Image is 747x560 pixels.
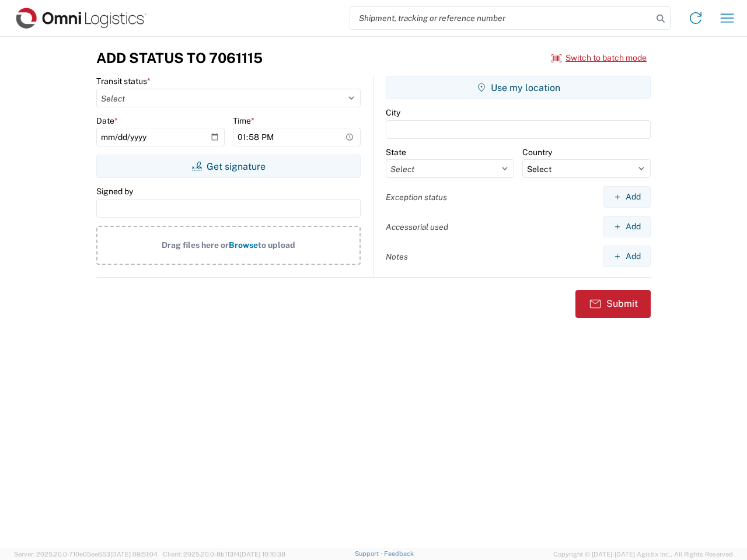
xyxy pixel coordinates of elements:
[603,246,651,267] button: Add
[522,147,552,157] label: Country
[386,76,651,99] button: Use my location
[233,116,254,126] label: Time
[163,551,285,558] span: Client: 2025.20.0-8b113f4
[96,155,361,178] button: Get signature
[603,186,651,208] button: Add
[386,251,408,262] label: Notes
[386,222,448,232] label: Accessorial used
[350,7,652,29] input: Shipment, tracking or reference number
[575,290,651,318] button: Submit
[603,216,651,237] button: Add
[553,549,733,559] span: Copyright © [DATE]-[DATE] Agistix Inc., All Rights Reserved
[355,550,384,557] a: Support
[229,240,258,250] span: Browse
[96,186,133,197] label: Signed by
[551,48,647,68] button: Switch to batch mode
[96,116,118,126] label: Date
[258,240,295,250] span: to upload
[96,76,151,86] label: Transit status
[386,107,400,118] label: City
[384,550,414,557] a: Feedback
[110,551,158,558] span: [DATE] 09:51:04
[386,192,447,202] label: Exception status
[240,551,285,558] span: [DATE] 10:16:38
[14,551,158,558] span: Server: 2025.20.0-710e05ee653
[386,147,406,157] label: State
[162,240,229,250] span: Drag files here or
[96,50,263,66] h3: Add Status to 7061115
